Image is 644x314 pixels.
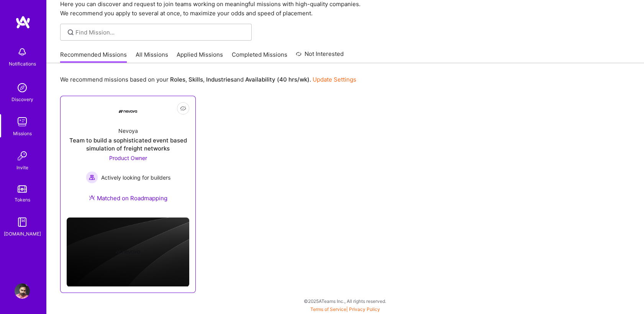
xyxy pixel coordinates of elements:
[313,76,356,83] a: Update Settings
[15,148,30,164] img: Invite
[4,230,41,238] div: [DOMAIN_NAME]
[15,196,30,204] div: Tokens
[177,51,223,63] a: Applied Missions
[15,114,30,129] img: teamwork
[232,51,287,63] a: Completed Missions
[9,60,36,68] div: Notifications
[18,185,27,193] img: tokens
[188,76,203,83] b: Skills
[180,105,186,111] i: icon EyeClosed
[296,49,344,63] a: Not Interested
[60,51,127,63] a: Recommended Missions
[89,194,167,202] div: Matched on Roadmapping
[116,240,140,264] img: Company logo
[349,306,380,312] a: Privacy Policy
[119,110,137,113] img: Company Logo
[310,306,380,312] span: |
[67,218,189,287] img: cover
[15,283,30,299] img: User Avatar
[66,28,75,37] i: icon SearchGrey
[15,214,30,230] img: guide book
[170,76,185,83] b: Roles
[67,136,189,152] div: Team to build a sophisticated event based simulation of freight networks
[60,75,356,83] p: We recommend missions based on your , , and .
[89,195,95,201] img: Ateam Purple Icon
[136,51,168,63] a: All Missions
[15,80,30,95] img: discovery
[16,164,28,172] div: Invite
[101,173,170,182] span: Actively looking for builders
[11,95,33,103] div: Discovery
[67,102,189,211] a: Company LogoNevoyaTeam to build a sophisticated event based simulation of freight networksProduct...
[46,291,644,311] div: © 2025 ATeams Inc., All rights reserved.
[75,28,246,36] input: Find Mission...
[109,155,147,161] span: Product Owner
[118,127,138,135] div: Nevoya
[15,44,30,60] img: bell
[13,129,32,137] div: Missions
[13,283,32,299] a: User Avatar
[15,15,31,29] img: logo
[86,171,98,183] img: Actively looking for builders
[206,76,234,83] b: Industries
[245,76,310,83] b: Availability (40 hrs/wk)
[310,306,346,312] a: Terms of Service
